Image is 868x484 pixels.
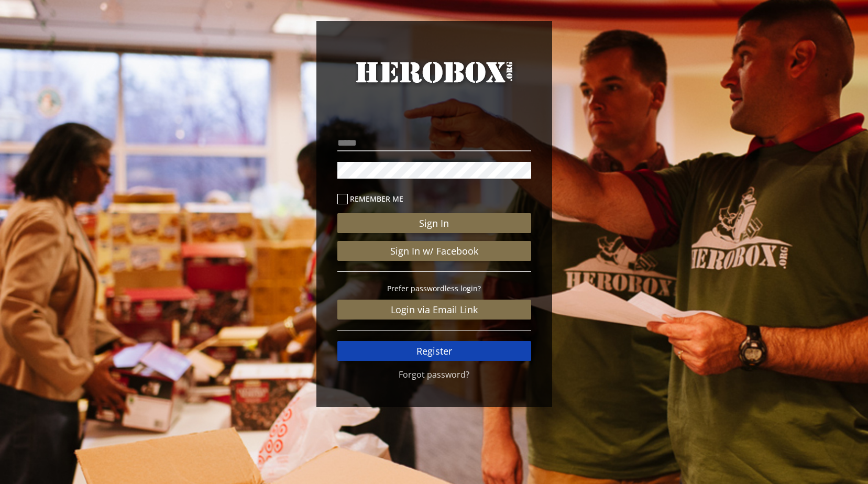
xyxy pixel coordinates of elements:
a: Register [337,341,531,361]
a: HeroBox [337,58,531,106]
a: Forgot password? [399,369,469,380]
p: Prefer passwordless login? [337,282,531,294]
a: Sign In w/ Facebook [337,241,531,261]
label: Remember me [337,193,531,205]
a: Login via Email Link [337,300,531,320]
button: Sign In [337,213,531,233]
